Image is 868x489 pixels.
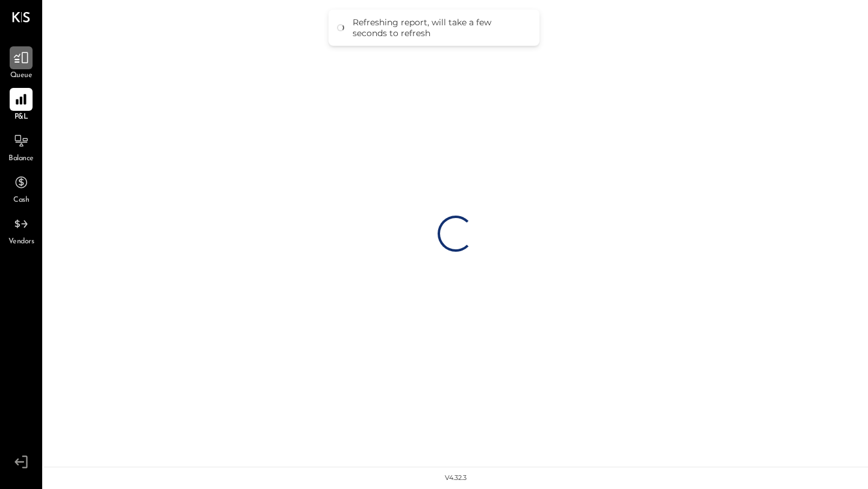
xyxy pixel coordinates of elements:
[1,46,42,81] a: Queue
[10,70,33,81] span: Queue
[14,112,28,123] span: P&L
[1,213,42,248] a: Vendors
[353,17,527,39] div: Refreshing report, will take a few seconds to refresh
[8,237,34,248] span: Vendors
[13,195,29,206] span: Cash
[8,154,34,164] span: Balance
[1,129,42,164] a: Balance
[445,473,467,483] div: v 4.32.3
[1,88,42,123] a: P&L
[1,171,42,206] a: Cash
